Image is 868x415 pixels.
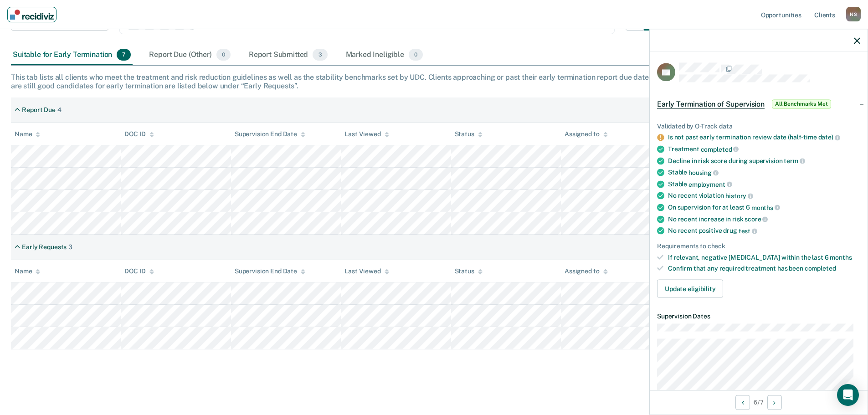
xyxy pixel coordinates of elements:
[805,265,836,272] span: completed
[57,106,62,114] div: 4
[235,130,305,138] div: Supervision End Date
[124,130,154,138] div: DOC ID
[147,45,232,65] div: Report Due (Other)
[657,99,765,108] span: Early Termination of Supervision
[22,243,67,251] div: Early Requests
[565,267,607,275] div: Assigned to
[235,267,305,275] div: Supervision End Date
[830,253,852,261] span: months
[701,145,739,153] span: completed
[124,267,154,275] div: DOC ID
[344,130,389,138] div: Last Viewed
[837,384,859,406] div: Open Intercom Messenger
[688,180,732,188] span: employment
[668,157,860,165] div: Decline in risk score during supervision
[657,280,723,298] button: Update eligibility
[11,45,133,65] div: Suitable for Early Termination
[846,7,861,21] button: Profile dropdown button
[313,49,327,61] span: 3
[745,215,768,223] span: score
[668,265,860,272] div: Confirm that any required treatment has been
[688,169,719,176] span: housing
[657,122,860,130] div: Validated by O-Track data
[247,45,329,65] div: Report Submitted
[725,192,753,200] span: history
[668,227,860,235] div: No recent positive drug
[846,7,861,21] div: N S
[11,73,857,90] div: This tab lists all clients who meet the treatment and risk reduction guidelines as well as the st...
[767,395,782,410] button: Next Opportunity
[565,130,607,138] div: Assigned to
[15,267,40,275] div: Name
[409,49,423,61] span: 0
[455,130,483,138] div: Status
[650,390,868,414] div: 6 / 7
[668,169,860,177] div: Stable
[650,89,868,118] div: Early Termination of SupervisionAll Benchmarks Met
[784,157,805,164] span: term
[668,133,860,142] div: Is not past early termination review date (half-time date)
[668,203,860,211] div: On supervision for at least 6
[657,313,860,320] dt: Supervision Dates
[739,227,757,234] span: test
[668,253,860,261] div: If relevant, negative [MEDICAL_DATA] within the last 6
[22,106,56,114] div: Report Due
[10,10,54,20] img: Recidiviz
[668,192,860,200] div: No recent violation
[735,395,750,410] button: Previous Opportunity
[751,204,780,211] span: months
[117,49,131,61] span: 7
[344,267,389,275] div: Last Viewed
[668,215,860,223] div: No recent increase in risk
[15,130,40,138] div: Name
[772,99,831,108] span: All Benchmarks Met
[668,145,860,153] div: Treatment
[344,45,425,65] div: Marked Ineligible
[455,267,483,275] div: Status
[216,49,231,61] span: 0
[668,180,860,188] div: Stable
[68,243,72,251] div: 3
[657,242,860,250] div: Requirements to check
